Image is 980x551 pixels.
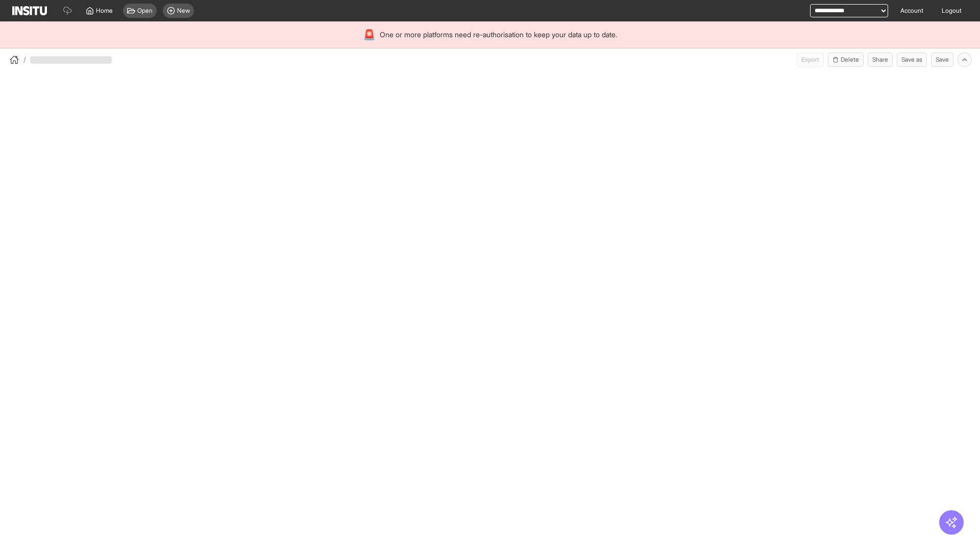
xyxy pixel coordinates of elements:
[931,53,953,67] button: Save
[12,6,47,15] img: Logo
[797,53,824,67] span: Can currently only export from Insights reports.
[897,53,927,67] button: Save as
[828,53,864,67] button: Delete
[137,7,153,15] span: Open
[797,53,824,67] button: Export
[96,7,113,15] span: Home
[8,54,26,66] button: /
[363,28,376,42] div: 🚨
[868,53,893,67] button: Share
[177,7,190,15] span: New
[23,55,26,65] span: /
[380,30,617,40] span: One or more platforms need re-authorisation to keep your data up to date.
